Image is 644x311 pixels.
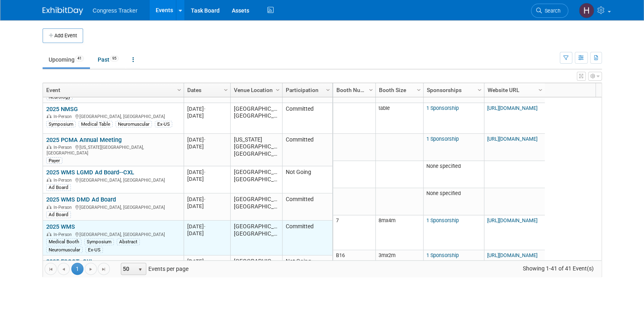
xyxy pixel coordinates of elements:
[426,136,459,142] a: 1 Sponsorship
[333,250,375,277] td: B16
[46,83,178,97] a: Event
[46,223,75,230] a: 2025 WMS
[282,255,332,283] td: Not Going
[187,143,227,150] div: [DATE]
[117,238,140,245] div: Abstract
[230,193,282,221] td: [GEOGRAPHIC_DATA], [GEOGRAPHIC_DATA]
[579,3,594,18] img: Heather Jones
[323,83,332,95] a: Column Settings
[515,263,601,274] span: Showing 1-41 of 41 Event(s)
[366,83,375,95] a: Column Settings
[53,205,74,210] span: In-Person
[60,266,67,272] span: Go to the previous page
[46,113,180,120] div: [GEOGRAPHIC_DATA], [GEOGRAPHIC_DATA]
[110,56,119,62] span: 95
[175,83,184,95] a: Column Settings
[46,247,83,253] div: Neuromuscular
[187,112,227,119] div: [DATE]
[426,252,459,258] a: 1 Sponsorship
[187,230,227,237] div: [DATE]
[536,83,545,95] a: Column Settings
[79,121,113,127] div: Medical Table
[46,121,76,127] div: Symposium
[47,205,51,209] img: In-Person Event
[274,87,281,93] span: Column Settings
[426,190,461,196] span: None specified
[204,223,205,229] span: -
[426,163,461,169] span: None specified
[53,178,74,183] span: In-Person
[176,87,182,93] span: Column Settings
[187,196,227,203] div: [DATE]
[75,56,84,62] span: 41
[46,157,62,164] div: Payer
[110,263,197,275] span: Events per page
[487,136,537,142] a: [URL][DOMAIN_NAME]
[427,83,479,97] a: Sponsorships
[475,83,484,95] a: Column Settings
[426,217,459,223] a: 1 Sponsorship
[187,203,227,210] div: [DATE]
[187,176,227,182] div: [DATE]
[487,105,537,111] a: [URL][DOMAIN_NAME]
[155,121,172,127] div: Ex-US
[368,87,374,93] span: Column Settings
[86,247,103,253] div: Ex-US
[333,215,375,250] td: 7
[375,250,423,277] td: 3mx2m
[234,83,277,97] a: Venue Location
[230,134,282,166] td: [US_STATE][GEOGRAPHIC_DATA], [GEOGRAPHIC_DATA]
[98,263,110,275] a: Go to the last page
[53,114,74,119] span: In-Person
[46,196,116,203] a: 2025 WMS DMD Ad Board
[46,94,73,100] div: Neurology
[47,266,54,272] span: Go to the first page
[282,193,332,221] td: Committed
[204,106,205,112] span: -
[204,137,205,143] span: -
[58,263,70,275] a: Go to the previous page
[47,232,51,236] img: In-Person Event
[230,221,282,255] td: [GEOGRAPHIC_DATA], [GEOGRAPHIC_DATA]
[221,83,230,95] a: Column Settings
[46,258,94,265] a: 2025 ESGCT--CXL
[415,87,422,93] span: Column Settings
[46,176,180,183] div: [GEOGRAPHIC_DATA], [GEOGRAPHIC_DATA]
[282,166,332,193] td: Not Going
[71,263,83,275] span: 1
[46,238,81,245] div: Medical Booth
[46,211,71,218] div: Ad Board
[336,83,370,97] a: Booth Number
[414,83,423,95] a: Column Settings
[46,169,134,176] a: 2025 WMS LGMD Ad Board--CXL
[101,266,107,272] span: Go to the last page
[282,103,332,134] td: Committed
[282,134,332,166] td: Committed
[43,52,90,67] a: Upcoming41
[375,103,423,134] td: table
[116,121,152,127] div: Neuromuscular
[204,169,205,175] span: -
[47,114,51,118] img: In-Person Event
[46,105,78,113] a: 2025 NMSG
[47,178,51,182] img: In-Person Event
[43,28,83,43] button: Add Event
[282,221,332,255] td: Committed
[426,105,459,111] a: 1 Sponsorship
[204,258,205,264] span: -
[46,204,180,210] div: [GEOGRAPHIC_DATA], [GEOGRAPHIC_DATA]
[187,136,227,143] div: [DATE]
[85,263,97,275] a: Go to the next page
[88,266,94,272] span: Go to the next page
[53,145,74,150] span: In-Person
[542,8,561,14] span: Search
[476,87,483,93] span: Column Settings
[47,145,51,149] img: In-Person Event
[230,166,282,193] td: [GEOGRAPHIC_DATA], [GEOGRAPHIC_DATA]
[187,105,227,112] div: [DATE]
[325,87,331,93] span: Column Settings
[46,136,122,144] a: 2025 PCMA Annual Meeting
[187,83,225,97] a: Dates
[84,238,114,245] div: Symposium
[92,52,125,67] a: Past95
